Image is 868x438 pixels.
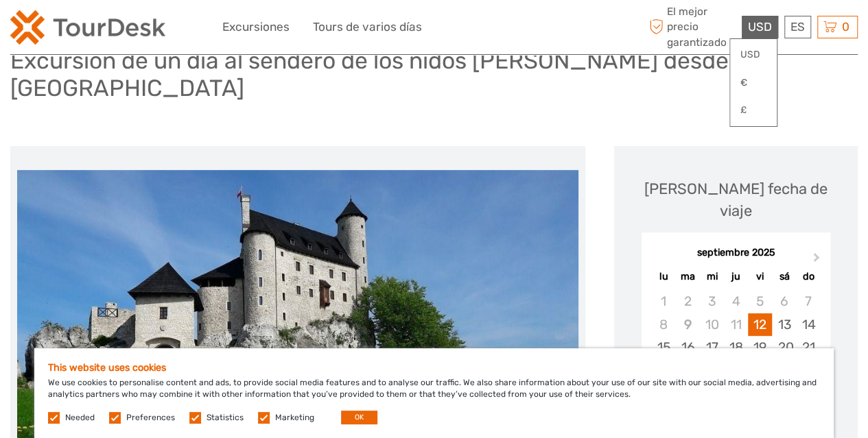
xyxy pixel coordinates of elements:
[748,20,772,34] span: USD
[651,313,675,336] div: Not available lunes, 8 de septiembre de 2025
[19,24,155,35] p: We're away right now. Please check back later!
[730,98,777,123] a: £
[48,362,820,374] h5: This website uses cookies
[642,246,830,260] div: septiembre 2025
[724,267,748,286] div: ju
[772,267,796,286] div: sá
[700,290,724,313] div: Not available miércoles, 3 de septiembre de 2025
[748,267,772,286] div: vi
[646,4,738,50] span: El mejor precio garantizado
[676,267,700,286] div: ma
[772,313,796,336] div: Choose sábado, 13 de septiembre de 2025
[207,412,244,424] label: Statistics
[700,267,724,286] div: mi
[676,290,700,313] div: Not available martes, 2 de septiembre de 2025
[651,267,675,286] div: lu
[796,290,820,313] div: Not available domingo, 7 de septiembre de 2025
[158,21,174,38] button: Open LiveChat chat widget
[651,336,675,358] div: Choose lunes, 15 de septiembre de 2025
[222,17,290,37] a: Excursiones
[313,17,422,37] a: Tours de varios días
[126,412,175,424] label: Preferences
[10,47,858,102] h1: Excursión de un día al sendero de los nidos [PERSON_NAME] desde [GEOGRAPHIC_DATA]
[784,16,811,38] div: ES
[10,10,165,45] img: 2254-3441b4b5-4e5f-4d00-b396-31f1d84a6ebf_logo_small.png
[730,42,777,67] a: USD
[772,336,796,358] div: Choose sábado, 20 de septiembre de 2025
[796,267,820,286] div: do
[730,71,777,95] a: €
[796,336,820,358] div: Choose domingo, 21 de septiembre de 2025
[724,290,748,313] div: Not available jueves, 4 de septiembre de 2025
[748,336,772,358] div: Choose viernes, 19 de septiembre de 2025
[275,412,314,424] label: Marketing
[772,290,796,313] div: Not available sábado, 6 de septiembre de 2025
[840,20,852,34] span: 0
[724,336,748,358] div: Choose jueves, 18 de septiembre de 2025
[65,412,95,424] label: Needed
[796,313,820,336] div: Choose domingo, 14 de septiembre de 2025
[34,348,834,438] div: We use cookies to personalise content and ads, to provide social media features and to analyse ou...
[700,313,724,336] div: Not available miércoles, 10 de septiembre de 2025
[341,411,377,424] button: OK
[676,336,700,358] div: Choose martes, 16 de septiembre de 2025
[748,290,772,313] div: Not available viernes, 5 de septiembre de 2025
[628,178,844,221] div: [PERSON_NAME] fecha de viaje
[724,313,748,336] div: Not available jueves, 11 de septiembre de 2025
[676,313,700,336] div: Not available martes, 9 de septiembre de 2025
[748,313,772,336] div: Choose viernes, 12 de septiembre de 2025
[646,290,825,426] div: month 2025-09
[700,336,724,358] div: Choose miércoles, 17 de septiembre de 2025
[807,250,829,271] button: Next Month
[651,290,675,313] div: Not available lunes, 1 de septiembre de 2025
